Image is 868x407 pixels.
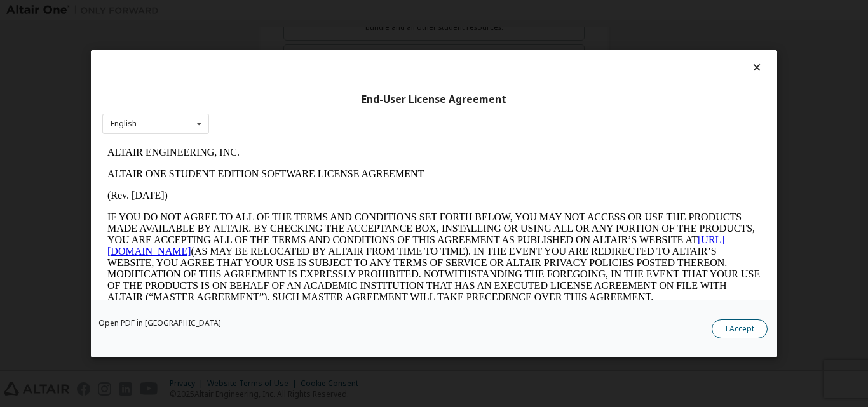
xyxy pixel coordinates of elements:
div: English [111,120,137,128]
div: End-User License Agreement [102,93,766,105]
p: ALTAIR ONE STUDENT EDITION SOFTWARE LICENSE AGREEMENT [5,27,658,38]
a: Open PDF in [GEOGRAPHIC_DATA] [98,319,221,326]
p: This Altair One Student Edition Software License Agreement (“Agreement”) is between Altair Engine... [5,171,658,217]
button: I Accept [712,319,768,338]
p: IF YOU DO NOT AGREE TO ALL OF THE TERMS AND CONDITIONS SET FORTH BELOW, YOU MAY NOT ACCESS OR USE... [5,70,658,161]
p: (Rev. [DATE]) [5,48,658,60]
a: [URL][DOMAIN_NAME] [5,93,623,115]
p: ALTAIR ENGINEERING, INC. [5,5,658,17]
